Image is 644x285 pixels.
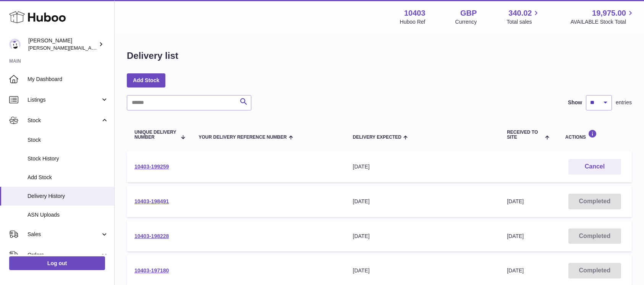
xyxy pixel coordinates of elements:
div: [DATE] [353,163,492,170]
strong: GBP [460,8,477,18]
div: [PERSON_NAME] [28,37,97,52]
div: [DATE] [353,233,492,240]
span: 19,975.00 [592,8,626,18]
span: Your Delivery Reference Number [199,135,287,140]
span: Unique Delivery Number [134,130,177,140]
div: [DATE] [353,267,492,274]
div: Actions [565,130,624,140]
a: 10403-197180 [134,267,169,274]
h1: Delivery list [127,50,178,62]
a: 10403-198491 [134,198,169,204]
span: Stock History [28,155,108,162]
span: [PERSON_NAME][EMAIL_ADDRESS][DOMAIN_NAME] [28,45,153,51]
span: Orders [28,251,100,259]
span: Stock [28,117,100,124]
a: 10403-198228 [134,233,169,239]
span: My Dashboard [28,76,108,83]
span: Listings [28,96,100,104]
a: 10403-199259 [134,164,169,170]
button: Cancel [568,159,621,175]
img: keval@makerscabinet.com [9,39,21,50]
span: Total sales [506,18,540,26]
span: [DATE] [507,233,524,239]
a: Add Stock [127,73,165,87]
span: Stock [28,136,108,144]
span: entries [616,99,632,106]
span: [DATE] [507,267,524,274]
label: Show [568,99,582,106]
div: [DATE] [353,198,492,205]
div: Currency [455,18,477,26]
a: 340.02 Total sales [506,8,540,26]
strong: 10403 [404,8,426,18]
span: Add Stock [28,174,108,181]
span: 340.02 [508,8,532,18]
span: ASN Uploads [28,211,108,219]
span: Sales [28,231,100,238]
a: 19,975.00 AVAILABLE Stock Total [570,8,635,26]
div: Huboo Ref [400,18,426,26]
span: Received to Site [507,130,543,140]
a: Log out [9,256,105,270]
span: Delivery Expected [353,135,401,140]
span: AVAILABLE Stock Total [570,18,635,26]
span: [DATE] [507,198,524,204]
span: Delivery History [28,193,108,200]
